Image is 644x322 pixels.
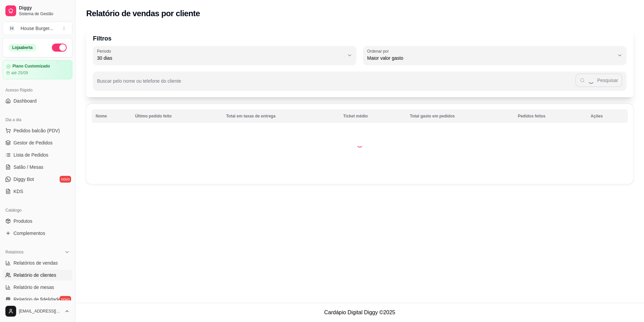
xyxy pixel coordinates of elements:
span: Relatórios [5,249,24,255]
span: Diggy Bot [13,176,34,183]
a: Lista de Pedidos [3,150,72,160]
span: Diggy [19,5,70,11]
span: Relatório de mesas [13,284,54,291]
div: Loja aberta [8,44,36,51]
span: [EMAIL_ADDRESS][DOMAIN_NAME] [19,308,62,314]
footer: Cardápio Digital Diggy © 2025 [75,303,644,322]
a: Salão / Mesas [3,162,72,172]
a: Gestor de Pedidos [3,137,72,148]
span: Lista de Pedidos [13,152,49,158]
button: Select a team [3,22,72,35]
span: 30 dias [97,55,344,61]
label: Ordenar por [367,48,391,54]
div: Catálogo [3,205,72,216]
article: Plano Customizado [12,64,50,69]
button: Período30 dias [93,46,356,65]
div: Acesso Rápido [3,85,72,96]
article: até 25/09 [11,70,28,76]
span: Relatórios de vendas [13,260,58,266]
a: Dashboard [3,96,72,106]
span: Produtos [13,218,32,224]
div: House Burger ... [21,25,53,32]
a: Relatório de mesas [3,282,72,293]
div: Dia a dia [3,114,72,125]
span: Dashboard [13,98,37,104]
span: Relatório de fidelidade [13,296,60,303]
span: Gestor de Pedidos [13,139,53,146]
a: Relatórios de vendas [3,258,72,268]
a: Relatório de clientes [3,270,72,280]
button: Ordenar porMaior valor gasto [363,46,626,65]
a: DiggySistema de Gestão [3,3,72,19]
span: Maior valor gasto [367,55,614,61]
span: H [8,25,15,32]
p: Filtros [93,34,626,43]
a: Complementos [3,228,72,239]
a: Plano Customizadoaté 25/09 [3,60,72,79]
span: Complementos [13,230,45,237]
a: Produtos [3,216,72,226]
input: Buscar pelo nome ou telefone do cliente [97,80,575,87]
a: Relatório de fidelidadenovo [3,294,72,305]
button: [EMAIL_ADDRESS][DOMAIN_NAME] [3,303,72,319]
span: Sistema de Gestão [19,11,70,17]
a: Diggy Botnovo [3,174,72,185]
button: Pedidos balcão (PDV) [3,125,72,136]
span: KDS [13,188,23,195]
label: Período [97,48,113,54]
button: Alterar Status [52,44,67,52]
span: Pedidos balcão (PDV) [13,127,60,134]
a: KDS [3,186,72,197]
div: Loading [356,141,363,147]
span: Relatório de clientes [13,272,56,278]
span: Salão / Mesas [13,164,43,170]
h2: Relatório de vendas por cliente [86,8,200,19]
